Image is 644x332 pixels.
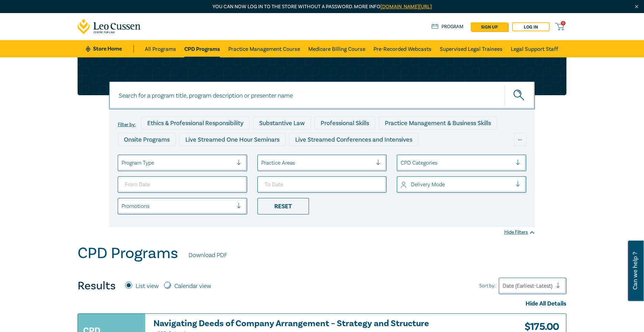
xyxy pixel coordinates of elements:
[440,40,503,57] a: Supervised Legal Trainees
[289,133,418,146] div: Live Streamed Conferences and Intensives
[391,150,454,163] div: National Programs
[78,299,566,308] div: Hide All Details
[514,133,526,146] div: ...
[632,245,639,297] span: Can we help ?
[122,202,123,210] input: select
[261,159,263,167] input: select
[257,176,387,193] input: To Date
[78,244,178,262] h1: CPD Programs
[401,159,402,167] input: select
[312,150,388,163] div: 10 CPD Point Packages
[253,117,311,130] div: Substantive Law
[504,229,535,236] div: Hide Filters
[314,117,375,130] div: Professional Skills
[230,150,309,163] div: Pre-Recorded Webcasts
[179,133,286,146] div: Live Streamed One Hour Seminars
[379,117,497,130] div: Practice Management & Business Skills
[118,176,247,193] input: From Date
[78,279,116,293] h4: Results
[184,40,220,57] a: CPD Programs
[122,159,123,167] input: select
[432,23,463,31] a: Program
[634,4,640,10] img: Close
[479,282,495,290] span: Sort by:
[471,22,508,31] a: sign up
[118,150,227,163] div: Live Streamed Practical Workshops
[118,122,136,128] label: Filter by:
[118,133,176,146] div: Onsite Programs
[511,40,558,57] a: Legal Support Staff
[86,45,134,53] a: Store Home
[109,81,535,109] input: Search for a program title, program description or presenter name
[257,198,309,214] div: Reset
[308,40,365,57] a: Medicare Billing Course
[561,21,565,25] span: 0
[373,40,432,57] a: Pre-Recorded Webcasts
[188,251,227,260] a: Download PDF
[401,181,402,188] input: select
[380,3,432,10] a: [DOMAIN_NAME][URL]
[228,40,300,57] a: Practice Management Course
[512,22,550,31] a: Log in
[78,3,566,11] p: You can now log in to the store without a password. More info
[145,40,176,57] a: All Programs
[136,282,159,291] label: List view
[503,282,504,290] input: Sort by
[174,282,211,291] label: Calendar view
[141,117,250,130] div: Ethics & Professional Responsibility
